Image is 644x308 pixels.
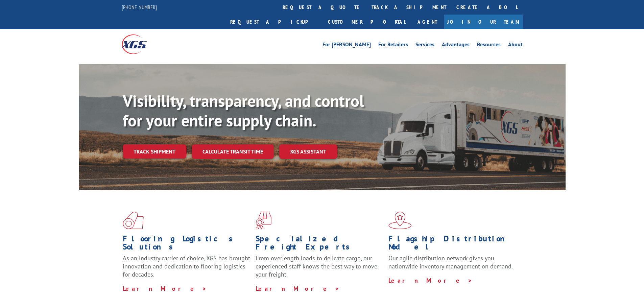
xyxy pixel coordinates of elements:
p: From overlength loads to delicate cargo, our experienced staff knows the best way to move your fr... [256,254,383,284]
a: Join Our Team [444,15,523,29]
a: [PHONE_NUMBER] [122,4,157,10]
img: xgs-icon-focused-on-flooring-red [256,212,271,229]
span: Our agile distribution network gives you nationwide inventory management on demand. [388,254,513,270]
a: For Retailers [378,42,408,49]
a: Customer Portal [323,15,411,29]
a: Resources [477,42,501,49]
a: Request a pickup [225,15,323,29]
img: xgs-icon-total-supply-chain-intelligence-red [123,212,144,229]
h1: Specialized Freight Experts [256,235,383,254]
a: XGS ASSISTANT [279,144,337,159]
h1: Flooring Logistics Solutions [123,235,251,254]
a: Learn More > [256,285,340,292]
a: About [508,42,523,49]
a: Track shipment [123,144,186,159]
span: As an industry carrier of choice, XGS has brought innovation and dedication to flooring logistics... [123,254,250,278]
a: For [PERSON_NAME] [323,42,371,49]
a: Advantages [442,42,470,49]
a: Calculate transit time [192,144,274,159]
b: Visibility, transparency, and control for your entire supply chain. [123,90,364,131]
a: Services [415,42,434,49]
h1: Flagship Distribution Model [388,235,516,254]
a: Learn More > [388,277,473,284]
a: Agent [411,15,444,29]
img: xgs-icon-flagship-distribution-model-red [388,212,412,229]
a: Learn More > [123,285,207,292]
